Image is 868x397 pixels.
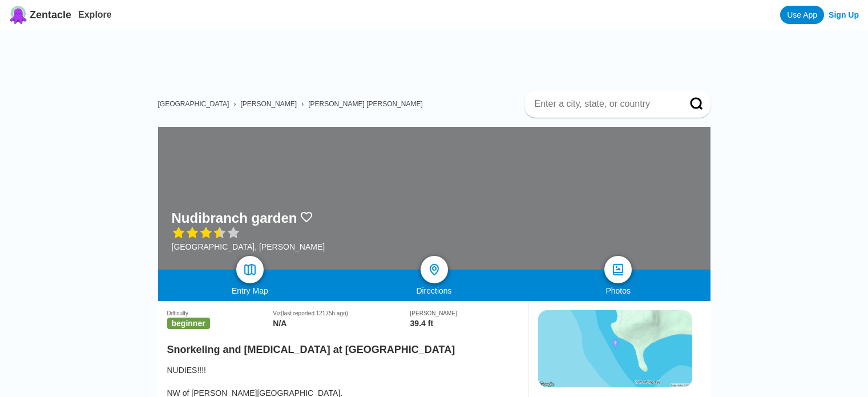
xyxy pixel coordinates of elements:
[243,263,257,276] img: map
[158,100,229,108] a: [GEOGRAPHIC_DATA]
[273,319,410,328] div: N/A
[301,100,304,108] span: ›
[604,256,632,283] a: photos
[9,6,71,24] a: Zentacle logoZentacle
[829,10,859,19] a: Sign Up
[167,318,210,329] span: beginner
[30,9,71,21] span: Zentacle
[534,98,674,110] input: Enter a city, state, or country
[172,210,297,226] h1: Nudibranch garden
[240,100,297,108] a: [PERSON_NAME]
[780,6,824,24] a: Use App
[236,256,264,283] a: map
[158,286,342,295] div: Entry Map
[410,310,519,316] div: [PERSON_NAME]
[78,10,112,19] a: Explore
[172,242,325,251] div: [GEOGRAPHIC_DATA], [PERSON_NAME]
[233,100,236,108] span: ›
[308,100,423,108] a: [PERSON_NAME] [PERSON_NAME]
[342,286,526,295] div: Directions
[167,337,519,356] h2: Snorkeling and [MEDICAL_DATA] at [GEOGRAPHIC_DATA]
[526,286,710,295] div: Photos
[167,310,273,316] div: Difficulty
[427,263,441,276] img: directions
[611,263,625,276] img: photos
[538,310,692,387] img: staticmap
[273,310,410,316] div: Viz (last reported 12175h ago)
[410,319,519,328] div: 39.4 ft
[9,6,27,24] img: Zentacle logo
